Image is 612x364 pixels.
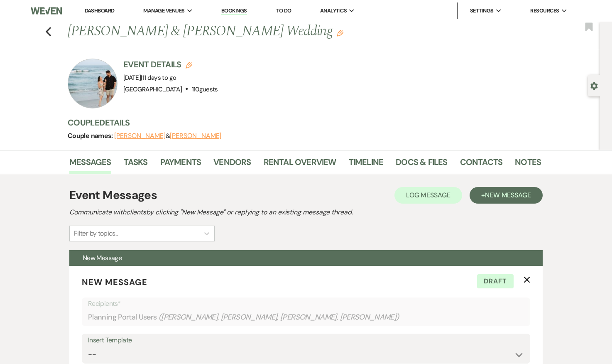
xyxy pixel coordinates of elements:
a: Notes [515,155,541,174]
a: Dashboard [85,7,115,14]
span: ( [PERSON_NAME], [PERSON_NAME], [PERSON_NAME], [PERSON_NAME] ) [159,312,400,323]
button: Log Message [394,187,462,204]
span: Manage Venues [143,7,184,15]
button: [PERSON_NAME] [170,133,221,139]
span: | [141,74,176,82]
span: New Message [82,277,147,288]
img: Weven Logo [31,2,62,20]
span: Settings [470,7,494,15]
a: Docs & Files [396,155,447,174]
div: Insert Template [88,334,524,347]
span: Resources [530,7,559,15]
span: New Message [83,253,122,262]
a: Timeline [349,155,384,174]
a: Rental Overview [264,155,336,174]
p: Recipients* [88,298,524,309]
span: Log Message [406,191,450,199]
button: Open lead details [590,81,598,89]
span: 11 days to go [142,74,176,82]
a: Messages [69,155,111,174]
span: 110 guests [192,85,218,93]
h1: Event Messages [69,187,157,204]
h3: Event Details [123,59,218,70]
div: Planning Portal Users [88,309,524,325]
span: [DATE] [123,74,176,82]
span: Draft [477,274,514,288]
button: Edit [337,29,343,37]
a: Bookings [221,7,247,15]
span: Analytics [320,7,347,15]
a: To Do [276,7,291,14]
h3: Couple Details [68,117,533,128]
h1: [PERSON_NAME] & [PERSON_NAME] Wedding [68,22,440,42]
a: Payments [160,155,201,174]
a: Tasks [124,155,148,174]
div: Filter by topics... [74,229,118,239]
span: & [114,132,221,140]
span: Couple names: [68,131,114,140]
a: Vendors [213,155,251,174]
a: Contacts [460,155,503,174]
span: [GEOGRAPHIC_DATA] [123,85,182,93]
span: New Message [485,191,531,199]
button: +New Message [470,187,543,204]
h2: Communicate with clients by clicking "New Message" or replying to an existing message thread. [69,207,543,217]
button: [PERSON_NAME] [114,133,166,139]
